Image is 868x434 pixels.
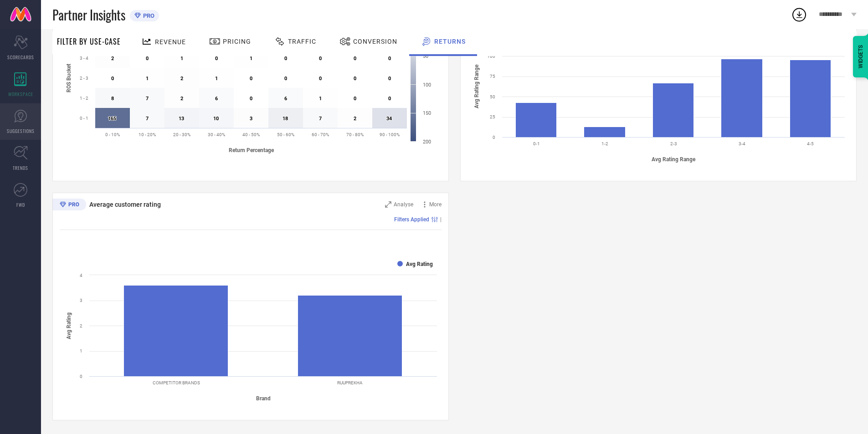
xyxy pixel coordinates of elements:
[493,135,495,140] text: 0
[180,76,183,82] text: 2
[423,82,431,88] text: 100
[66,312,72,339] tspan: Avg Rating
[146,96,149,102] text: 7
[250,56,252,61] text: 1
[80,374,82,379] text: 0
[80,323,82,328] text: 2
[215,56,218,61] text: 0
[213,116,219,122] text: 10
[80,56,88,61] text: 3 - 4
[52,5,125,24] span: Partner Insights
[180,96,183,102] text: 2
[80,298,82,303] text: 3
[57,36,121,47] span: Filter By Use-Case
[354,56,356,61] text: 0
[423,53,428,59] text: 50
[429,201,442,208] span: More
[108,116,116,122] text: 165
[353,38,397,45] span: Conversion
[111,96,114,102] text: 8
[791,6,807,23] div: Open download list
[215,96,218,102] text: 6
[80,96,88,101] text: 1 - 2
[250,96,252,102] text: 0
[533,141,540,146] text: 0-1
[386,116,392,122] text: 34
[406,261,433,267] text: Avg Rating
[354,116,356,122] text: 2
[490,114,495,119] text: 25
[242,132,260,137] text: 40 - 50%
[354,96,356,102] text: 0
[146,76,149,82] text: 1
[80,348,82,353] text: 1
[208,132,225,137] text: 30 - 40%
[173,132,190,137] text: 20 - 30%
[153,380,200,385] text: COMPETITOR BRANDS
[155,38,186,46] span: Revenue
[16,201,25,208] span: FWD
[215,76,218,82] text: 1
[388,76,391,82] text: 0
[423,139,431,145] text: 200
[7,54,34,61] span: SCORECARDS
[180,56,183,61] text: 1
[319,96,322,102] text: 1
[670,141,677,146] text: 2-3
[385,201,391,208] svg: Zoom
[601,141,608,146] text: 1-2
[319,56,322,61] text: 0
[490,74,495,79] text: 75
[223,38,251,45] span: Pricing
[52,199,86,212] div: Premium
[111,56,114,61] text: 2
[423,110,431,116] text: 150
[139,132,156,137] text: 10 - 20%
[7,128,35,134] span: SUGGESTIONS
[146,116,149,122] text: 7
[80,273,82,278] text: 4
[487,54,495,59] text: 100
[490,94,495,99] text: 50
[66,63,72,92] tspan: ROS Bucket
[440,216,442,223] span: |
[284,96,287,102] text: 6
[319,76,322,82] text: 0
[282,116,288,122] text: 18
[388,96,391,102] text: 0
[288,38,316,45] span: Traffic
[739,141,745,146] text: 3-4
[312,132,329,137] text: 60 - 70%
[388,56,391,61] text: 0
[284,56,287,61] text: 0
[250,116,252,122] text: 3
[394,216,429,223] span: Filters Applied
[250,76,252,82] text: 0
[652,156,696,163] tspan: Avg Rating Range
[229,147,274,153] tspan: Return Percentage
[8,91,33,97] span: WORKSPACE
[13,164,28,171] span: TRENDS
[434,38,466,45] span: Returns
[141,12,154,19] span: PRO
[319,116,322,122] text: 7
[807,141,814,146] text: 4-5
[256,395,271,402] tspan: Brand
[380,132,400,137] text: 90 - 100%
[394,201,413,208] span: Analyse
[111,76,114,82] text: 0
[346,132,364,137] text: 70 - 80%
[354,76,356,82] text: 0
[146,56,149,61] text: 0
[80,76,88,81] text: 2 - 3
[473,64,480,108] tspan: Avg Rating Range
[284,76,287,82] text: 0
[80,116,88,121] text: 0 - 1
[89,201,161,208] span: Average customer rating
[105,132,120,137] text: 0 - 10%
[277,132,294,137] text: 50 - 60%
[337,380,363,385] text: RUUPREKHA
[179,116,184,122] text: 13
